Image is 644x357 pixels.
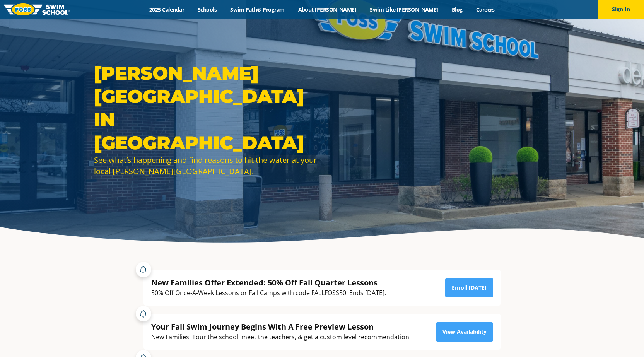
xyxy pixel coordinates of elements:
[291,6,363,13] a: About [PERSON_NAME]
[151,321,411,332] div: Your Fall Swim Journey Begins With A Free Preview Lesson
[94,61,318,154] h1: [PERSON_NAME][GEOGRAPHIC_DATA] in [GEOGRAPHIC_DATA]
[224,6,291,13] a: Swim Path® Program
[143,6,191,13] a: 2025 Calendar
[4,3,70,15] img: FOSS Swim School Logo
[151,277,386,288] div: New Families Offer Extended: 50% Off Fall Quarter Lessons
[191,6,224,13] a: Schools
[445,278,493,297] a: Enroll [DATE]
[151,332,411,342] div: New Families: Tour the school, meet the teachers, & get a custom level recommendation!
[151,288,386,298] div: 50% Off Once-A-Week Lessons or Fall Camps with code FALLFOSS50. Ends [DATE].
[445,6,469,13] a: Blog
[436,322,493,342] a: View Availability
[363,6,445,13] a: Swim Like [PERSON_NAME]
[94,154,318,177] div: See what’s happening and find reasons to hit the water at your local [PERSON_NAME][GEOGRAPHIC_DATA].
[469,6,501,13] a: Careers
